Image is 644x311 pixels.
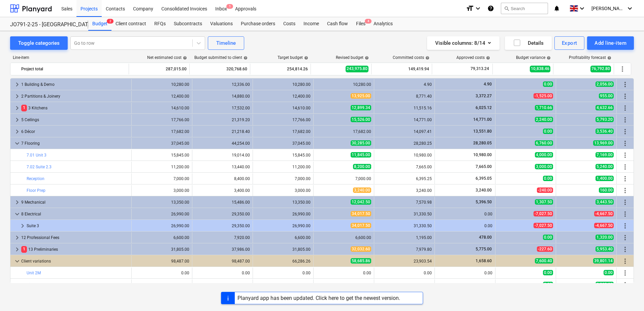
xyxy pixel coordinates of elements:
span: 11,845.00 [351,152,371,158]
div: 31,330.50 [377,223,432,228]
span: More actions [621,104,629,112]
span: keyboard_arrow_right [13,128,21,136]
button: Timeline [208,36,244,50]
div: Export [562,39,577,47]
div: 0.00 [377,271,432,275]
div: 3,000.00 [134,188,189,193]
div: 5 Ceilings [21,114,129,125]
div: 12,400.00 [256,94,311,99]
span: More actions [621,198,629,206]
div: 320,768.60 [192,64,247,74]
span: 1 [21,105,27,111]
div: Target budget [278,55,308,60]
i: notifications [553,4,560,12]
div: Client contract [111,17,150,31]
div: 13,350.00 [134,200,189,205]
span: 10,980.00 [473,152,492,157]
div: 11,200.00 [134,165,189,169]
div: 287,015.00 [132,64,187,74]
div: 8 Electrical [21,209,129,219]
div: Files [352,17,369,31]
div: 0.00 [438,271,492,275]
span: help [242,56,248,60]
div: 0.00 [438,223,492,228]
span: 1 [21,246,27,252]
span: help [545,56,551,60]
div: 4,595.00 [316,282,371,287]
div: Toggle categories [18,39,60,47]
span: [PERSON_NAME] [591,6,625,11]
div: 3,240.00 [377,188,432,193]
span: 2,240.00 [535,117,553,122]
div: 8,771.40 [377,94,432,99]
span: 3,000.00 [535,164,553,169]
div: 7,979.80 [377,247,432,252]
div: 6,395.25 [377,176,432,181]
div: Budget variance [516,55,551,60]
a: Cash flow [323,17,352,31]
span: 5,793.20 [595,117,614,122]
div: 98,487.00 [195,259,250,264]
span: More actions [621,222,629,230]
div: 6 Décor [21,126,129,137]
a: Costs [279,17,299,31]
span: 1 [226,4,233,9]
span: More actions [621,175,629,183]
span: 58,685.86 [351,258,371,264]
div: 4,595.00 [256,282,311,287]
div: Client variations [21,256,129,267]
span: keyboard_arrow_down [13,257,21,265]
span: 34,017.50 [351,223,371,228]
div: Details [513,39,544,47]
div: 1 Building & Demo [21,79,129,90]
div: 23,903.54 [377,259,432,264]
div: Committed costs [393,55,429,60]
div: Income [299,17,323,31]
span: 6,025.12 [475,105,492,110]
span: keyboard_arrow_down [13,210,21,218]
a: 7.01 Unit 3 [27,153,46,158]
div: 17,682.00 [316,129,371,134]
span: 2,056.00 [595,81,614,87]
button: Toggle categories [10,36,68,50]
div: 3,000.00 [256,188,311,193]
div: 254,814.26 [253,64,308,74]
div: 11,200.00 [256,165,311,169]
div: 13 Preliminaries [21,244,129,255]
span: 0.00 [543,282,553,287]
div: 15,486.00 [195,200,250,205]
span: 3,240.00 [353,187,371,193]
div: 3 Kitchens [21,103,129,113]
span: 0.00 [543,129,553,134]
span: -7,027.50 [534,211,553,216]
span: 7,665.00 [475,164,492,169]
span: 3,240.00 [475,188,492,193]
span: help [182,56,187,60]
i: keyboard_arrow_down [578,4,586,12]
div: Revised budget [336,55,369,60]
a: Files4 [352,17,369,31]
div: JO791-2-25 - [GEOGRAPHIC_DATA] [GEOGRAPHIC_DATA] [10,21,80,28]
div: 12,336.00 [195,82,250,87]
div: 12 Professional Fees [21,232,129,243]
span: 8,200.00 [353,164,371,169]
div: 0.00 [134,271,189,275]
span: More actions [621,92,629,100]
span: 7,169.00 [595,152,614,158]
span: 28,280.05 [473,141,492,145]
div: 0.00 [377,282,432,287]
a: Kitchen [27,282,40,287]
div: 66,286.26 [256,259,311,264]
div: Budget submitted to client [194,55,248,60]
span: keyboard_arrow_right [13,116,21,124]
div: 0.00 [195,271,250,275]
div: 6,918.00 [195,282,250,287]
span: 1,307.50 [535,199,553,205]
div: 10,280.00 [134,82,189,87]
div: 29,350.00 [195,223,250,228]
span: 13,969.00 [593,140,614,146]
span: 39,801.14 [593,258,614,264]
div: 10,280.00 [316,82,371,87]
div: Add line-item [594,39,626,47]
span: More actions [621,151,629,159]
